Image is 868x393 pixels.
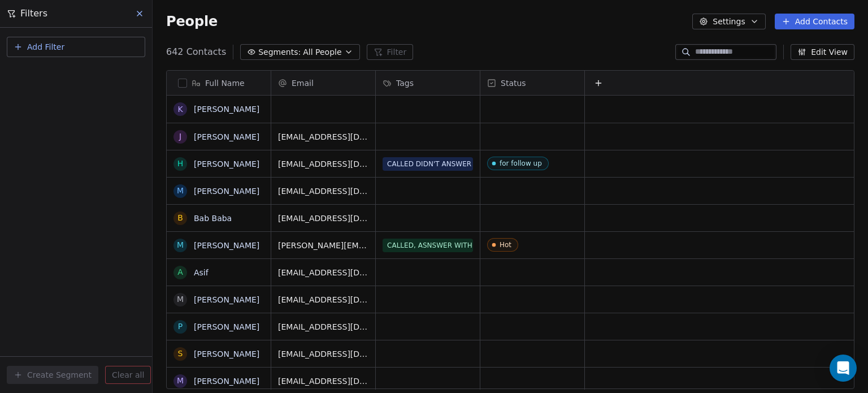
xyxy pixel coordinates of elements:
[194,295,259,304] a: [PERSON_NAME]
[177,375,184,387] div: M
[166,45,226,59] span: 642 Contacts
[278,185,368,197] span: [EMAIL_ADDRESS][DOMAIN_NAME]
[179,131,181,142] div: J
[278,131,368,142] span: [EMAIL_ADDRESS][DOMAIN_NAME]
[500,159,542,167] div: for follow up
[367,44,414,60] button: Filter
[376,71,480,95] div: Tags
[480,71,584,95] div: Status
[177,239,184,251] div: M
[278,348,368,360] span: [EMAIL_ADDRESS][DOMAIN_NAME]
[791,44,854,60] button: Edit View
[775,14,854,29] button: Add Contacts
[178,348,183,360] div: S
[194,105,259,114] a: [PERSON_NAME]
[166,13,218,30] span: People
[278,294,368,305] span: [EMAIL_ADDRESS][DOMAIN_NAME]
[278,213,368,224] span: [EMAIL_ADDRESS][DOMAIN_NAME]
[383,157,473,171] span: CALLED DIDN'T ANSWER
[194,268,209,277] a: Asif
[292,77,314,89] span: Email
[194,241,259,250] a: [PERSON_NAME]
[501,77,526,89] span: Status
[303,46,341,58] span: All People
[177,158,184,170] div: H
[278,240,368,251] span: [PERSON_NAME][EMAIL_ADDRESS][DOMAIN_NAME]
[194,159,259,169] a: [PERSON_NAME]
[194,322,259,331] a: [PERSON_NAME]
[500,241,511,249] div: Hot
[194,132,259,141] a: [PERSON_NAME]
[692,14,765,29] button: Settings
[194,377,259,386] a: [PERSON_NAME]
[194,187,259,196] a: [PERSON_NAME]
[271,96,855,390] div: grid
[194,349,259,359] a: [PERSON_NAME]
[258,46,301,58] span: Segments:
[177,185,184,197] div: M
[194,214,232,223] a: Bab Baba
[205,77,245,89] span: Full Name
[178,321,183,332] div: P
[177,212,183,224] div: B
[167,71,271,95] div: Full Name
[278,158,368,170] span: [EMAIL_ADDRESS][DOMAIN_NAME]
[167,96,271,390] div: grid
[830,355,857,382] div: Open Intercom Messenger
[278,267,368,278] span: [EMAIL_ADDRESS][DOMAIN_NAME]
[383,239,473,252] span: CALLED, ASNSWER WITH CONVO
[177,103,183,115] div: K
[278,375,368,387] span: [EMAIL_ADDRESS][DOMAIN_NAME]
[396,77,414,89] span: Tags
[177,266,183,278] div: A
[278,321,368,332] span: [EMAIL_ADDRESS][DOMAIN_NAME]
[177,293,184,305] div: M
[271,71,375,95] div: Email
